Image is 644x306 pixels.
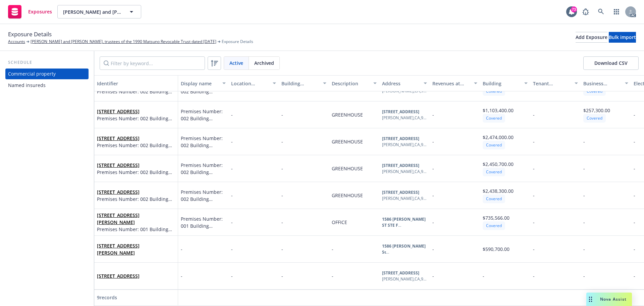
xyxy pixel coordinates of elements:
span: $2,474,000.00 [483,134,514,140]
a: [STREET_ADDRESS] [97,162,140,168]
span: - [281,112,283,118]
b: 1586 [PERSON_NAME] ST STE F [382,216,426,228]
span: - [231,165,233,172]
span: GREENHOUSE [332,112,363,118]
a: Search [594,5,608,18]
span: Premises Number: 002 Building Number: 002 [97,169,175,176]
span: Archived [254,59,274,67]
button: Description [329,75,379,91]
span: $735,566.00 [483,215,509,221]
span: Premises Number: 001 Building Number: 001 [97,226,175,233]
span: - [231,112,233,118]
span: - [231,246,233,252]
div: [PERSON_NAME] , CA , 93908 [382,169,427,175]
a: Named insureds [5,80,89,91]
button: Display name [178,75,228,91]
div: Building number [281,80,319,87]
span: GREENHOUSE [332,165,363,172]
span: GREENHOUSE [332,138,363,145]
span: [STREET_ADDRESS] [97,135,175,142]
div: Display name [181,80,218,87]
span: - [634,138,635,145]
span: - [332,246,333,252]
span: - [533,165,535,172]
span: Nova Assist [600,296,627,302]
span: Premises Number: 002 Building Number: 003 [181,135,226,149]
span: - [533,138,535,145]
b: [STREET_ADDRESS] [382,109,419,115]
button: Bulk import [609,32,636,43]
span: Premises Number: 002 Building Number: 002 [181,162,226,176]
span: - [634,112,635,118]
span: GREENHOUSE [332,192,363,199]
span: - [583,219,585,225]
span: - [432,273,434,279]
div: Revenues at location [432,80,470,87]
input: Filter by keyword... [100,56,205,70]
span: - [583,138,585,145]
button: Building [480,75,530,91]
a: Switch app [610,5,623,18]
span: - [432,192,434,199]
button: Add Exposure [576,32,607,43]
div: Named insureds [8,80,46,91]
div: [PERSON_NAME] , CA , 93908 [382,142,427,148]
span: Premises Number: 002 Building Number: 004 [97,115,175,122]
a: Accounts [8,39,25,45]
a: [PERSON_NAME] and [PERSON_NAME], trustees of the 1990 Matsuno Revocable Trust dated [DATE] [31,39,216,45]
span: Premises Number: 002 Building Number: 001 [97,195,175,203]
span: $2,438,300.00 [483,188,514,194]
span: Exposures [28,9,52,14]
span: Premises Number: 002 Building Number: 003 [97,142,175,149]
b: [STREET_ADDRESS] [382,270,419,276]
b: [STREET_ADDRESS] [382,163,419,168]
span: Premises Number: 002 Building Number: 004 [181,108,226,122]
span: Premises Number: 002 Building Number: 005 [97,88,175,95]
div: Covered [583,114,606,122]
div: [PERSON_NAME] , CA , 93908 [382,195,427,202]
span: $2,450,700.00 [483,161,514,167]
div: Schedule [5,59,89,66]
span: - [231,138,233,145]
button: Download CSV [583,56,639,70]
span: [PERSON_NAME] and [PERSON_NAME], trustees of the 1990 Matsuno Revocable Trust dated [DATE] [63,8,121,15]
div: Identifier [97,80,175,87]
span: - [533,112,535,118]
a: Commercial property [5,69,89,79]
span: - [533,192,535,199]
span: $257,300.00 [583,107,610,114]
button: Address [379,75,430,91]
span: - [281,138,283,145]
span: - [634,165,635,172]
div: [PERSON_NAME] , CA , 93908 [382,115,427,121]
span: - [281,219,283,225]
b: [STREET_ADDRESS] [382,136,419,141]
b: [STREET_ADDRESS] [382,189,419,195]
span: [STREET_ADDRESS] [97,108,175,115]
div: Business personal property (BPP) [583,80,621,87]
button: Nova Assist [586,293,632,306]
div: Tenant improvements [533,80,571,87]
a: [STREET_ADDRESS][PERSON_NAME] [97,243,140,256]
a: Report a Bug [579,5,592,18]
span: - [332,273,333,279]
a: Exposures [5,2,55,21]
span: $1,103,400.00 [483,107,514,114]
div: Covered [483,168,505,176]
span: - [483,273,484,279]
span: [STREET_ADDRESS] [97,162,175,169]
a: [STREET_ADDRESS] [97,273,140,279]
div: Location number [231,80,269,87]
span: - [181,272,182,279]
span: - [432,112,434,118]
span: - [231,219,233,225]
div: Covered [483,194,505,203]
a: [STREET_ADDRESS] [97,189,140,195]
button: Location number [228,75,279,91]
div: Drag to move [586,293,595,306]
